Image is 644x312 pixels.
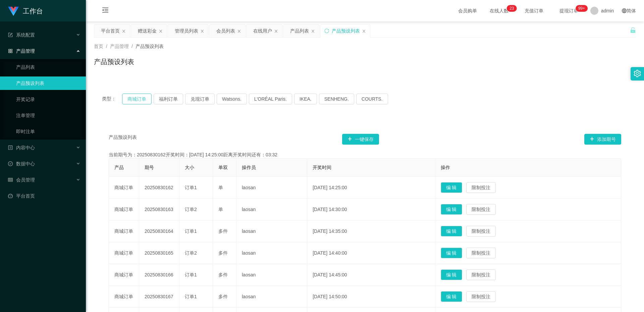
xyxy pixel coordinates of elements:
[236,286,307,308] td: laosan
[185,94,215,104] button: 兑现订单
[356,94,388,104] button: COURTS.
[185,185,197,190] span: 订单1
[324,29,329,33] i: 图标: sync
[294,94,317,104] button: IKEA.
[466,291,496,302] button: 限制投注
[154,94,183,104] button: 福利订单
[94,0,117,22] i: 图标: menu-fold
[466,204,496,215] button: 限制投注
[236,264,307,286] td: laosan
[319,94,354,104] button: SENHENG.
[8,145,13,150] i: 图标: profile
[236,199,307,220] td: laosan
[109,220,139,242] td: 商城订单
[218,228,228,234] span: 多件
[16,93,80,106] a: 开奖记录
[16,76,80,90] a: 产品预设列表
[313,165,331,170] span: 开奖时间
[218,294,228,299] span: 多件
[218,185,223,190] span: 单
[634,70,641,77] i: 图标: setting
[441,248,462,258] button: 编 辑
[122,29,126,33] i: 图标: close
[185,228,197,234] span: 订单1
[109,264,139,286] td: 商城订单
[486,8,512,13] span: 在线人数
[8,49,13,53] i: 图标: appstore-o
[242,165,256,170] span: 操作员
[8,7,19,16] img: logo.9652507e.png
[16,109,80,122] a: 注单管理
[307,286,435,308] td: [DATE] 14:50:00
[218,165,228,170] span: 单双
[584,134,621,145] button: 图标: plus添加期号
[307,242,435,264] td: [DATE] 14:40:00
[8,189,80,203] a: 图标: dashboard平台首页
[218,250,228,256] span: 多件
[237,29,241,33] i: 图标: close
[16,60,80,74] a: 产品列表
[139,199,179,220] td: 20250830163
[101,24,120,37] div: 平台首页
[110,44,129,49] span: 产品管理
[342,134,379,145] button: 图标: plus一键保存
[109,242,139,264] td: 商城订单
[274,29,278,33] i: 图标: close
[139,177,179,199] td: 20250830162
[8,8,43,13] a: 工作台
[332,24,360,37] div: 产品预设列表
[307,199,435,220] td: [DATE] 14:30:00
[236,242,307,264] td: laosan
[307,264,435,286] td: [DATE] 14:45:00
[441,165,450,170] span: 操作
[16,125,80,138] a: 即时注单
[521,8,547,13] span: 充值订单
[8,145,35,150] span: 内容中心
[122,94,152,104] button: 商城订单
[466,226,496,237] button: 限制投注
[290,24,309,37] div: 产品列表
[441,269,462,280] button: 编 辑
[94,44,103,49] span: 首页
[509,5,512,12] p: 2
[466,269,496,280] button: 限制投注
[466,182,496,193] button: 限制投注
[630,27,636,33] i: 图标: unlock
[109,199,139,220] td: 商城订单
[145,165,154,170] span: 期号
[139,264,179,286] td: 20250830166
[218,272,228,277] span: 多件
[307,177,435,199] td: [DATE] 14:25:00
[109,134,137,145] span: 产品预设列表
[109,286,139,308] td: 商城订单
[185,272,197,277] span: 订单1
[8,177,35,183] span: 会员管理
[114,165,124,170] span: 产品
[441,291,462,302] button: 编 辑
[185,294,197,299] span: 订单1
[466,248,496,258] button: 限制投注
[253,24,272,37] div: 在线用户
[159,29,163,33] i: 图标: close
[512,5,514,12] p: 3
[622,8,627,13] i: 图标: global
[138,24,157,37] div: 赠送彩金
[185,165,194,170] span: 大小
[94,57,134,67] h1: 产品预设列表
[236,220,307,242] td: laosan
[362,29,366,33] i: 图标: close
[200,29,204,33] i: 图标: close
[23,0,43,22] h1: 工作台
[131,44,133,49] span: /
[217,94,247,104] button: Watsons.
[311,29,315,33] i: 图标: close
[307,220,435,242] td: [DATE] 14:35:00
[507,5,517,12] sup: 23
[441,204,462,215] button: 编 辑
[139,220,179,242] td: 20250830164
[109,177,139,199] td: 商城订单
[185,250,197,256] span: 订单2
[106,44,107,49] span: /
[136,44,164,49] span: 产品预设列表
[441,226,462,237] button: 编 辑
